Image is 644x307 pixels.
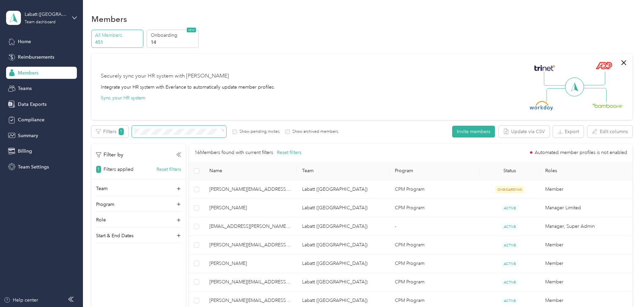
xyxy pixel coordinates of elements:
td: CPM Program [389,236,480,254]
p: Program [96,201,114,208]
th: Program [389,162,480,180]
img: BambooHR [592,103,623,108]
td: Member [540,180,633,199]
span: Data Exports [18,101,47,108]
img: Line Right Up [582,71,605,86]
span: Home [18,38,31,45]
td: Labatt (Quebec) [297,273,389,291]
span: 1 [96,166,101,173]
td: Nancy Beaulieu [204,199,297,217]
button: Update via CSV [499,126,550,137]
span: ACTIVE [501,223,518,230]
span: [PERSON_NAME][EMAIL_ADDRESS][DOMAIN_NAME] [209,241,291,249]
span: ACTIVE [501,242,518,249]
span: 1 [119,128,124,135]
td: Labatt (Quebec) [297,180,389,199]
button: Edit columns [587,126,633,137]
button: Export [553,126,584,137]
td: didier.thibeault@labatt.com [204,273,297,291]
p: Start & End Dates [96,232,134,239]
th: Name [204,162,297,180]
div: Securely sync your HR system with [PERSON_NAME] [101,72,229,80]
p: 14 [151,39,197,46]
button: Filters1 [91,126,128,137]
div: Labatt ([GEOGRAPHIC_DATA]) [25,11,67,18]
p: 16 Members found with current filters [195,149,273,156]
td: - [389,217,480,236]
td: louis.beaulieu@labatt.com (You) [204,217,297,236]
span: Name [209,168,291,174]
p: Role [96,216,106,223]
span: [PERSON_NAME][EMAIL_ADDRESS][DOMAIN_NAME] [209,186,291,193]
span: ACTIVE [501,260,518,267]
span: Automated member profiles is not enabled [535,150,627,155]
td: Labatt (Quebec) [297,217,389,236]
p: Team [96,185,108,192]
td: Member [540,273,633,291]
span: ACTIVE [501,205,518,212]
span: Members [18,69,38,76]
h1: Members [91,16,127,23]
img: ADP [595,62,612,69]
p: All Members [95,32,141,39]
img: Trinet [533,63,556,73]
th: Roles [540,162,633,180]
td: Labatt (Quebec) [297,199,389,217]
img: Workday [530,101,553,111]
img: Line Left Up [544,71,567,86]
div: Team dashboard [25,20,56,24]
td: CPM Program [389,273,480,291]
span: Compliance [18,116,45,123]
span: Team Settings [18,163,49,171]
span: [PERSON_NAME][EMAIL_ADDRESS][DOMAIN_NAME] [209,278,291,286]
span: [PERSON_NAME] [209,260,291,267]
td: Tristan Barbeau [204,254,297,273]
p: Filter by [96,151,123,159]
td: CPM Program [389,199,480,217]
td: CPM Program [389,180,480,199]
img: Line Right Down [583,88,607,102]
th: Team [297,162,389,180]
label: Show archived members [290,129,338,135]
button: Invite members [452,126,495,137]
td: jonathan.blaisbeauregard@labatt.com [204,236,297,254]
iframe: Everlance-gr Chat Button Frame [606,269,644,307]
div: Integrate your HR system with Everlance to automatically update member profiles. [101,84,275,91]
img: Line Left Down [546,88,570,102]
span: [EMAIL_ADDRESS][PERSON_NAME][DOMAIN_NAME] (You) [209,223,291,230]
td: Labatt (Quebec) [297,254,389,273]
span: Billing [18,148,32,155]
td: Manager Limited [540,199,633,217]
td: ONBOARDING [479,180,540,199]
span: Summary [18,132,38,139]
p: Filters applied [104,166,134,173]
button: Sync your HR system [101,94,145,101]
button: Reset filters [277,149,301,156]
p: Onboarding [151,32,197,39]
td: david.mirabeau@labatt.com [204,180,297,199]
button: Reset filters [156,166,181,173]
span: [PERSON_NAME][EMAIL_ADDRESS][DOMAIN_NAME] [209,297,291,304]
td: Labatt (Quebec) [297,236,389,254]
th: Status [479,162,539,180]
span: Teams [18,85,32,92]
td: Manager, Super Admin [540,217,633,236]
td: Member [540,236,633,254]
p: 451 [95,39,141,46]
button: Help center [4,297,38,304]
span: NEW [187,28,196,32]
td: CPM Program [389,254,480,273]
td: Member [540,254,633,273]
span: Reimbursements [18,54,54,61]
label: Show pending invites [237,129,280,135]
span: ACTIVE [501,297,518,304]
span: ACTIVE [501,279,518,286]
span: [PERSON_NAME] [209,204,291,212]
span: ONBOARDING [495,186,524,193]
